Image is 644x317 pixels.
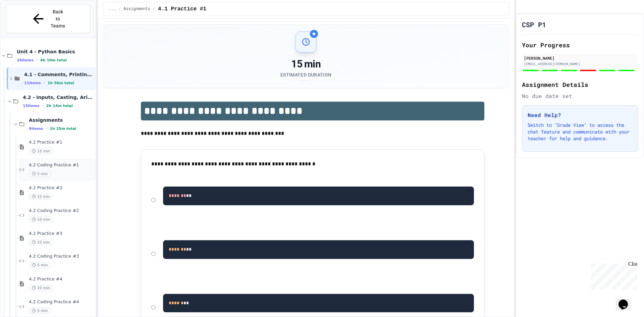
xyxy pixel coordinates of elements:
div: Estimated Duration [280,71,331,78]
span: 4.1 Practice #1 [158,5,206,13]
h2: Your Progress [522,40,638,50]
span: 5 min [29,262,51,268]
span: • [42,103,44,108]
iframe: chat widget [616,290,637,310]
div: [EMAIL_ADDRESS][DOMAIN_NAME] [524,61,636,66]
span: 15 min [29,239,53,246]
iframe: chat widget [588,261,637,289]
div: 15 min [280,58,331,70]
span: 4.2 Coding Practice #1 [29,162,94,168]
span: 5 min [29,308,51,314]
span: 4.1 - Comments, Printing, Variables and Assignments [24,71,94,77]
span: 15 min [29,148,53,154]
div: Chat with us now!Close [3,3,46,43]
span: ... [109,6,116,12]
span: 4.2 Practice #4 [29,276,94,282]
div: No due date set [522,92,638,100]
span: 10 min [29,216,53,223]
span: 4.2 Practice #1 [29,140,94,145]
span: 26 items [17,58,34,62]
h2: Assignment Details [522,80,638,89]
span: 4.2 Coding Practice #4 [29,299,94,305]
span: Assignments [29,117,94,123]
h3: Need Help? [528,111,632,119]
span: 4.2 Practice #3 [29,231,94,236]
span: 4.2 Coding Practice #3 [29,254,94,259]
span: 11 items [24,81,41,85]
h1: CSP P1 [522,20,546,29]
span: • [36,57,38,63]
span: • [44,80,45,86]
span: 4.2 - Inputs, Casting, Arithmetic, and Errors [23,94,94,100]
span: 4.2 Coding Practice #2 [29,208,94,214]
p: Switch to "Grade View" to access the chat feature and communicate with your teacher for help and ... [528,122,632,142]
span: / [118,6,121,12]
span: 15 items [23,104,40,108]
span: 2h 14m total [46,104,73,108]
span: 4h 10m total [40,58,67,62]
span: 1h 25m total [50,126,76,131]
span: 10 min [29,285,53,291]
span: 5 min [29,171,51,177]
span: 15 min [29,194,53,200]
button: Back to Teams [6,5,90,33]
span: / [153,6,155,12]
span: Assignments [124,6,150,12]
span: 1h 56m total [48,81,74,85]
span: • [46,126,47,131]
span: 4.2 Practice #2 [29,185,94,191]
span: 9 items [29,126,43,131]
span: Unit 4 - Python Basics [17,49,94,55]
div: [PERSON_NAME] [524,55,636,61]
span: Back to Teams [50,8,66,30]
